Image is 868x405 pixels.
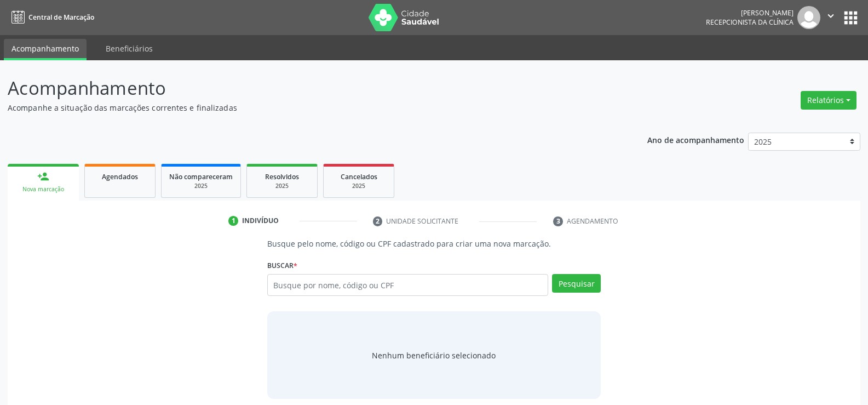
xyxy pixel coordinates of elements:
button: apps [841,8,860,27]
div: 2025 [331,182,386,190]
button:  [820,6,841,29]
a: Beneficiários [98,39,160,58]
p: Acompanhe a situação das marcações correntes e finalizadas [8,102,605,113]
div: 2025 [169,182,233,190]
div: Nova marcação [15,185,71,193]
div: [PERSON_NAME] [706,8,794,18]
a: Acompanhamento [4,39,87,60]
div: 2025 [255,182,309,190]
img: img [797,6,820,29]
p: Busque pelo nome, código ou CPF cadastrado para criar uma nova marcação. [267,238,601,249]
div: Indivíduo [242,216,279,226]
span: Nenhum beneficiário selecionado [372,350,496,361]
span: Resolvidos [265,172,299,181]
span: Agendados [102,172,138,181]
div: person_add [37,170,49,182]
button: Relatórios [801,91,856,110]
span: Central de Marcação [28,13,94,22]
i:  [825,10,837,22]
input: Busque por nome, código ou CPF [267,274,548,296]
div: 1 [228,216,238,226]
button: Pesquisar [552,274,601,293]
label: Buscar [267,257,297,274]
a: Central de Marcação [8,8,94,26]
p: Ano de acompanhamento [647,133,744,146]
p: Acompanhamento [8,75,605,102]
span: Recepcionista da clínica [706,18,794,27]
span: Não compareceram [169,172,233,181]
span: Cancelados [341,172,377,181]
